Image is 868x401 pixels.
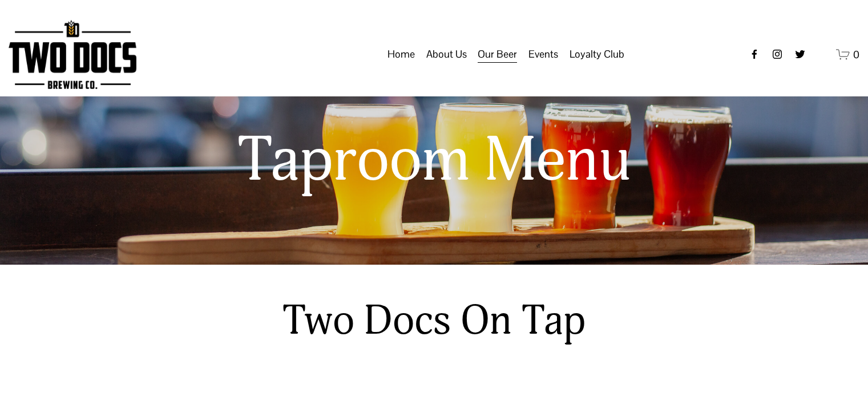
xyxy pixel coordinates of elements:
[426,43,467,65] a: folder dropdown
[426,44,467,64] span: About Us
[794,48,806,60] a: twitter-unauth
[528,43,558,65] a: folder dropdown
[836,47,859,62] a: 0
[9,20,136,89] img: Two Docs Brewing Co.
[239,296,629,347] h2: Two Docs On Tap
[387,43,415,65] a: Home
[528,44,558,64] span: Events
[570,43,624,65] a: folder dropdown
[772,48,783,60] a: instagram-unauth
[570,44,624,64] span: Loyalty Club
[135,127,734,196] h1: Taproom Menu
[853,48,859,61] span: 0
[478,43,517,65] a: folder dropdown
[749,48,760,60] a: Facebook
[478,44,517,64] span: Our Beer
